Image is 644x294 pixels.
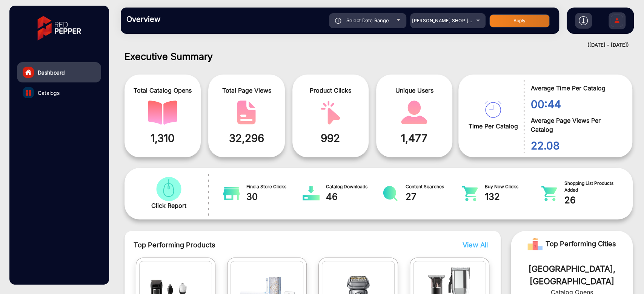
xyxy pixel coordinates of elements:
span: Click Report [151,201,186,210]
span: Total Catalog Opens [130,86,195,95]
img: catalog [316,101,345,125]
span: 30 [246,190,303,204]
a: Catalogs [17,82,101,103]
img: catalog [484,101,501,118]
img: catalog [303,186,320,201]
div: ([DATE] - [DATE]) [113,41,629,49]
span: Unique Users [382,86,447,95]
span: 27 [405,190,461,204]
img: catalog [400,101,429,125]
span: 00:44 [530,96,621,112]
span: 26 [564,193,621,207]
img: catalog [26,90,31,96]
a: Dashboard [17,62,101,82]
span: 1,477 [382,130,447,146]
span: Shopping List Products Added [564,180,621,193]
span: Select Date Range [346,17,389,23]
img: catalog [154,177,183,201]
span: Top Performing Cities [546,236,616,251]
img: home [25,69,32,76]
span: [PERSON_NAME] SHOP [GEOGRAPHIC_DATA] [412,18,515,23]
span: 132 [485,190,541,204]
img: catalog [541,186,558,201]
img: Sign%20Up.svg [609,9,625,35]
span: 992 [298,130,363,146]
span: Catalogs [38,89,60,97]
img: Rank image [527,236,543,251]
h3: Overview [126,15,232,24]
span: 1,310 [130,130,195,146]
img: icon [335,18,341,24]
span: Total Page Views [214,86,279,95]
img: catalog [223,186,240,201]
img: catalog [148,101,177,125]
button: Apply [489,14,550,27]
span: 32,296 [214,130,279,146]
span: Buy Now Clicks [485,183,541,190]
span: Top Performing Products [134,240,406,250]
h1: Executive Summary [124,51,633,62]
img: vmg-logo [32,9,86,47]
span: Product Clicks [298,86,363,95]
span: Catalog Downloads [326,183,382,190]
span: Find a Store Clicks [246,183,303,190]
span: Dashboard [38,69,65,76]
img: h2download.svg [579,16,588,25]
span: View All [463,241,488,249]
span: 22.08 [530,138,621,154]
div: [GEOGRAPHIC_DATA], [GEOGRAPHIC_DATA] [522,263,621,288]
img: catalog [232,101,261,125]
img: catalog [461,186,478,201]
span: 46 [326,190,382,204]
button: View All [461,240,486,250]
span: Average Page Views Per Catalog [530,116,621,134]
span: Average Time Per Catalog [530,84,621,93]
img: catalog [382,186,399,201]
span: Content Searches [405,183,461,190]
